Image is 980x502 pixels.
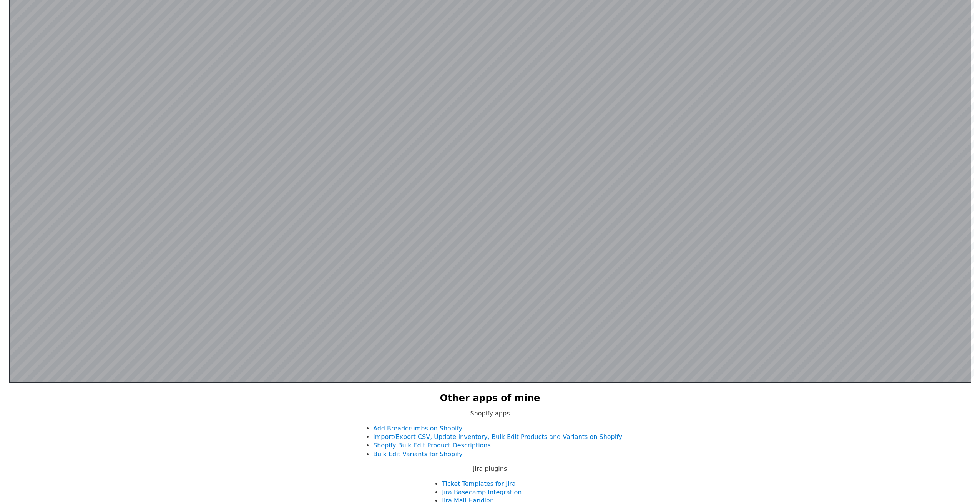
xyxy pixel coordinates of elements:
[373,442,491,449] a: Shopify Bulk Edit Product Descriptions
[442,480,515,487] a: Ticket Templates for Jira
[373,450,463,458] a: Bulk Edit Variants for Shopify
[373,433,622,440] a: Import/Export CSV, Update Inventory, Bulk Edit Products and Variants on Shopify
[373,425,462,432] a: Add Breadcrumbs on Shopify
[440,392,540,405] h2: Other apps of mine
[442,489,522,496] a: Jira Basecamp Integration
